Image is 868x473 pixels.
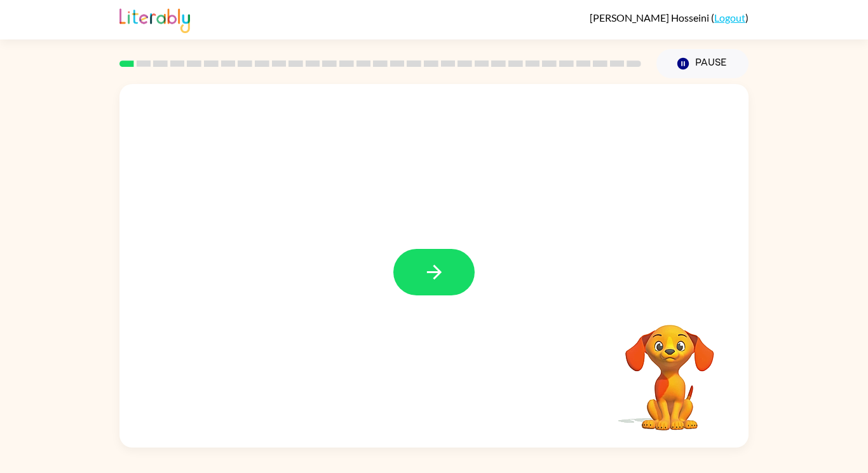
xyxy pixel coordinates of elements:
video: Your browser must support playing .mp4 files to use Literably. Please try using another browser. [606,305,733,432]
div: ( ) [590,11,749,24]
span: [PERSON_NAME] Hosseini [590,11,711,24]
a: Logout [714,11,745,24]
button: Pause [656,49,749,78]
img: Literably [119,5,190,33]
